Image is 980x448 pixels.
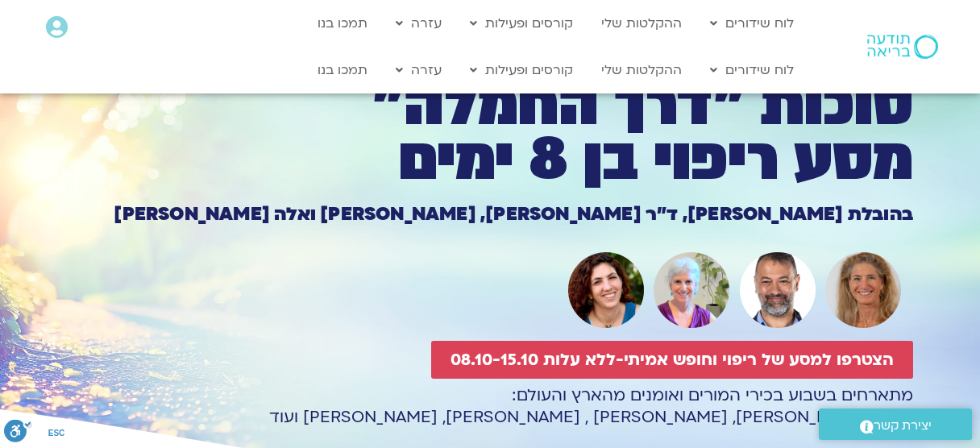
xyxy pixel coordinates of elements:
a: קורסים ופעילות [462,8,581,39]
a: תמכו בנו [309,55,376,85]
a: ההקלטות שלי [593,55,690,85]
p: מתארחים בשבוע בכירי המורים ואומנים מהארץ והעולם: פרופ׳ [PERSON_NAME], [PERSON_NAME] , [PERSON_NAM... [67,384,913,428]
a: לוח שידורים [702,55,802,85]
a: הצטרפו למסע של ריפוי וחופש אמיתי-ללא עלות 08.10-15.10 [431,341,913,379]
a: יצירת קשר [819,409,972,440]
a: עזרה [388,55,450,85]
a: קורסים ופעילות [462,55,581,85]
a: ההקלטות שלי [593,8,690,39]
span: יצירת קשר [874,415,932,437]
a: עזרה [388,8,450,39]
h1: בהובלת [PERSON_NAME], ד״ר [PERSON_NAME], [PERSON_NAME] ואלה [PERSON_NAME] [67,205,913,223]
img: תודעה בריאה [867,35,938,59]
a: לוח שידורים [702,8,802,39]
span: הצטרפו למסע של ריפוי וחופש אמיתי-ללא עלות 08.10-15.10 [451,351,894,369]
a: תמכו בנו [309,8,376,39]
h1: סוכות ״דרך החמלה״ מסע ריפוי בן 8 ימים [67,78,913,188]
